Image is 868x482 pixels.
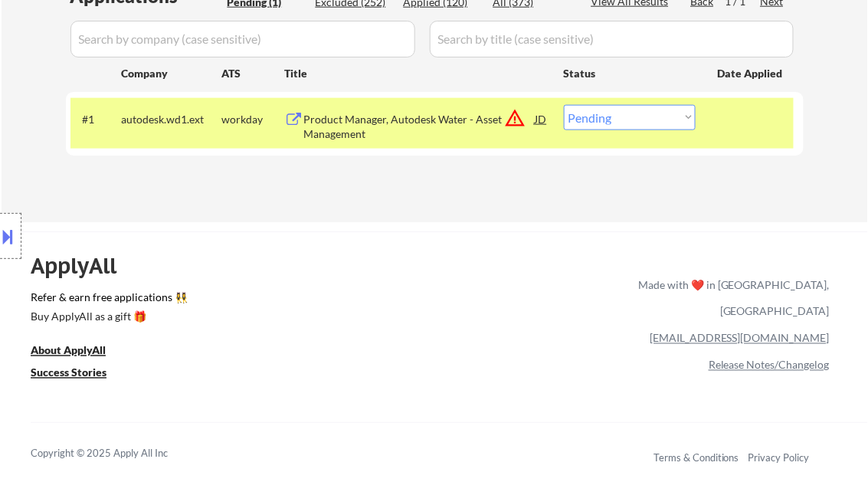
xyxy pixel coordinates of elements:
input: Search by company (case sensitive) [70,21,415,57]
input: Search by title (case sensitive) [430,21,794,57]
a: [EMAIL_ADDRESS][DOMAIN_NAME] [650,332,830,345]
div: Made with ❤️ in [GEOGRAPHIC_DATA], [GEOGRAPHIC_DATA] [632,271,830,325]
a: Terms & Conditions [653,452,739,464]
div: Title [285,66,549,81]
button: warning_amber [505,107,526,129]
div: JD [534,105,549,133]
div: Status [564,59,696,87]
div: Product Manager, Autodesk Water - Asset Management [304,112,536,142]
div: Company [122,66,222,81]
a: Privacy Policy [748,452,810,464]
div: Copyright © 2025 Apply All Inc [31,447,207,462]
div: ATS [222,66,285,81]
div: Date Applied [718,66,785,81]
a: Release Notes/Changelog [709,359,830,372]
